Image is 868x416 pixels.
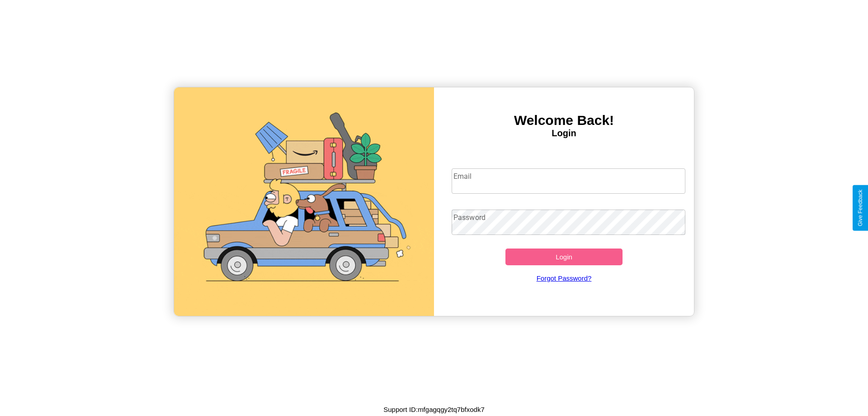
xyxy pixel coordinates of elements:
p: Support ID: mfgagqgy2tq7bfxodk7 [383,403,484,416]
h4: Login [434,128,694,139]
a: Forgot Password? [447,265,681,291]
div: Give Feedback [857,190,863,226]
button: Login [505,249,623,265]
h3: Welcome Back! [434,113,694,128]
img: gif [174,87,434,316]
